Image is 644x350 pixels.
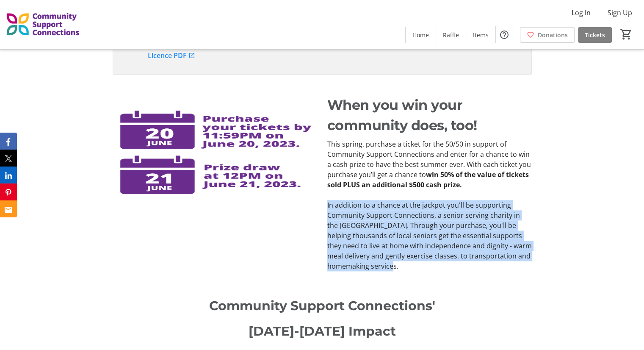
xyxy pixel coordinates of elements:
span: Home [412,31,429,39]
span: Tickets [585,31,605,39]
span: Sign Up [608,8,632,18]
p: In addition to a chance at the jackpot you'll be supporting Community Support Connections, a seni... [327,200,532,271]
a: Raffle [436,27,466,43]
span: Donations [538,31,568,39]
span: [DATE]-[DATE] Impact [249,323,396,339]
a: Tickets [578,27,612,43]
button: Sign Up [601,6,639,19]
span: Raffle [443,31,459,39]
span: Log In [572,8,591,18]
a: Items [466,27,495,43]
a: Donations [520,27,575,43]
img: Community Support Connections's Logo [5,3,80,46]
button: Help [496,26,513,43]
p: When you win your community does, too! [327,95,532,136]
button: Cart [619,27,634,42]
a: Home [406,27,436,43]
img: undefined [113,95,317,210]
span: Community Support Connections' [209,298,435,314]
button: Log In [565,6,597,19]
strong: win 50% of the value of tickets sold PLUS an additional $500 cash prize. [327,170,529,189]
a: Licence PDF [148,50,195,61]
span: Items [473,31,489,39]
p: This spring, purchase a ticket for the 50/50 in support of Community Support Connections and ente... [327,139,532,190]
